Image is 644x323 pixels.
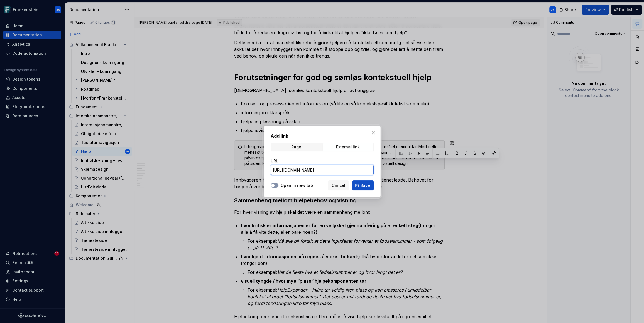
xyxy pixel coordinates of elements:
[271,158,278,164] label: URL
[352,180,374,190] button: Save
[332,183,345,188] span: Cancel
[336,145,360,149] div: External link
[271,165,374,175] input: https://
[281,183,313,188] label: Open in new tab
[271,133,374,139] h2: Add link
[328,180,349,190] button: Cancel
[360,183,370,188] span: Save
[291,145,301,149] div: Page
